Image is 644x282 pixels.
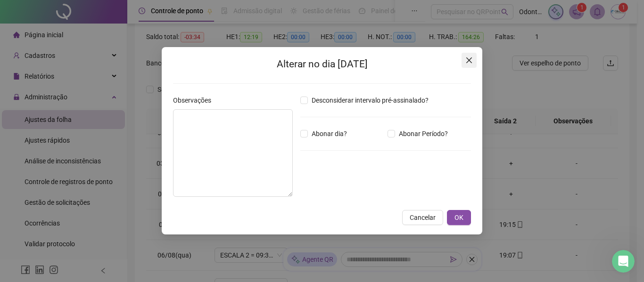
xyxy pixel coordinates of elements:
[612,250,635,273] iframe: Intercom live chat
[465,56,473,64] span: close
[410,212,436,223] span: Cancelar
[462,53,477,68] button: Close
[173,56,471,72] h2: Alterar no dia [DATE]
[308,95,432,105] span: Desconsiderar intervalo pré-assinalado?
[402,210,443,225] button: Cancelar
[447,210,471,225] button: OK
[308,129,351,139] span: Abonar dia?
[454,212,463,223] span: OK
[395,129,452,139] span: Abonar Período?
[173,95,217,105] label: Observações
